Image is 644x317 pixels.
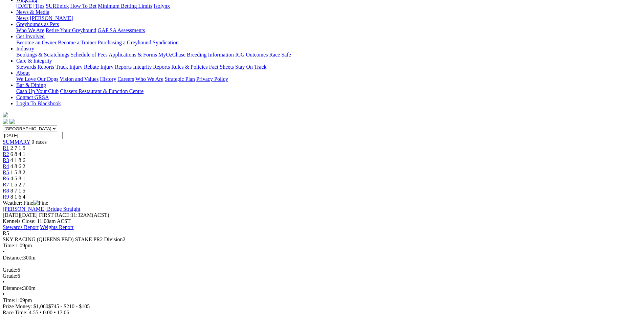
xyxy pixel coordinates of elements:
[3,151,9,157] a: R2
[46,27,96,33] a: Retire Your Greyhound
[3,255,23,261] span: Distance:
[3,157,9,163] a: R3
[48,303,90,309] span: $745 - $210 - $105
[3,119,8,124] img: facebook.svg
[3,249,5,254] span: •
[171,64,208,70] a: Rules & Policies
[16,33,45,39] a: Get Involved
[10,163,25,169] span: 4 8 6 2
[16,27,44,33] a: Who We Are
[98,3,152,9] a: Minimum Betting Limits
[40,224,74,230] a: Weights Report
[40,310,42,315] span: •
[98,40,151,45] a: Purchasing a Greyhound
[98,27,145,33] a: GAP SA Assessments
[235,52,268,58] a: ICG Outcomes
[3,169,9,175] a: R5
[16,88,59,94] a: Cash Up Your Club
[16,52,69,58] a: Bookings & Scratchings
[10,157,25,163] span: 4 1 8 6
[3,182,9,187] a: R7
[16,76,641,82] div: About
[39,212,71,218] span: FIRST RACE:
[46,3,69,9] a: SUREpick
[3,243,16,248] span: Time:
[70,3,97,9] a: How To Bet
[10,188,25,194] span: 8 7 1 5
[16,40,57,45] a: Become an Owner
[16,15,641,21] div: News & Media
[154,3,170,9] a: Isolynx
[16,40,641,46] div: Get Involved
[3,224,39,230] a: Stewards Report
[3,218,641,224] div: Kennels Close: 11:00am ACST
[10,176,25,181] span: 4 5 8 1
[16,27,641,33] div: Greyhounds as Pets
[16,70,30,76] a: About
[3,297,16,303] span: Time:
[31,139,47,145] span: 9 races
[3,273,641,279] div: 6
[16,64,54,70] a: Stewards Reports
[3,243,641,249] div: 1:09pm
[3,230,9,236] span: R5
[269,52,291,58] a: Race Safe
[133,64,170,70] a: Integrity Reports
[3,303,641,310] div: Prize Money: $1,060
[16,15,28,21] a: News
[30,15,73,21] a: [PERSON_NAME]
[10,182,25,187] span: 1 5 2 7
[3,194,9,200] a: R9
[3,176,9,181] a: R6
[3,200,48,206] span: Weather: Fine
[3,145,9,151] a: R1
[16,88,641,94] div: Bar & Dining
[16,94,49,100] a: Contact GRSA
[209,64,234,70] a: Fact Sheets
[16,3,641,9] div: Wagering
[3,188,9,194] a: R8
[196,76,228,82] a: Privacy Policy
[165,76,195,82] a: Strategic Plan
[58,40,96,45] a: Become a Trainer
[3,236,641,243] div: SKY RACING (QUEENS PBD) STAKE PR2 Division2
[29,310,38,315] span: 4.55
[3,291,5,297] span: •
[135,76,163,82] a: Who We Are
[100,64,132,70] a: Injury Reports
[10,145,25,151] span: 2 7 1 5
[57,310,69,315] span: 17.06
[16,58,52,64] a: Care & Integrity
[3,112,8,117] img: logo-grsa-white.png
[10,151,25,157] span: 6 8 4 1
[3,285,641,291] div: 300m
[3,279,5,285] span: •
[33,200,48,206] img: Fine
[16,64,641,70] div: Care & Integrity
[3,273,18,279] span: Grade:
[3,132,63,139] input: Select date
[100,76,116,82] a: History
[109,52,157,58] a: Applications & Forms
[43,310,52,315] span: 0.00
[3,310,27,315] span: Race Time:
[16,21,59,27] a: Greyhounds as Pets
[3,212,20,218] span: [DATE]
[55,64,99,70] a: Track Injury Rebate
[158,52,185,58] a: MyOzChase
[16,82,46,88] a: Bar & Dining
[3,212,38,218] span: [DATE]
[3,163,9,169] span: R4
[117,76,134,82] a: Careers
[16,3,44,9] a: [DATE] Tips
[3,267,641,273] div: 6
[153,40,178,45] a: Syndication
[16,100,61,106] a: Login To Blackbook
[39,212,109,218] span: 11:32AM(ACST)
